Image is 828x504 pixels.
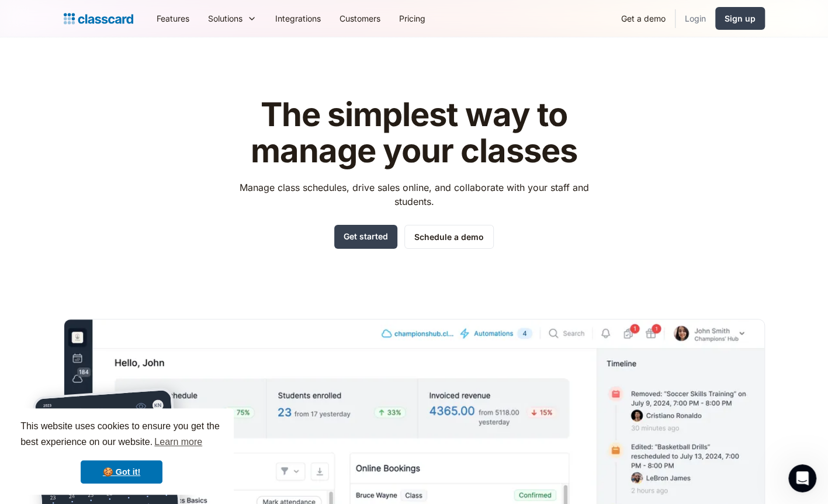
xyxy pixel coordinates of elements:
[9,408,234,495] div: cookieconsent
[788,464,816,492] iframe: Intercom live chat
[725,12,756,25] div: Sign up
[64,11,133,27] a: home
[330,5,390,32] a: Customers
[228,180,600,208] p: Manage class schedules, drive sales online, and collaborate with your staff and students.
[228,97,600,169] h1: The simplest way to manage your classes
[20,419,223,451] span: This website uses cookies to ensure you get the best experience on our website.
[675,5,715,32] a: Login
[715,7,765,30] a: Sign up
[612,5,675,32] a: Get a demo
[334,225,397,249] a: Get started
[147,5,199,32] a: Features
[404,225,494,249] a: Schedule a demo
[390,5,435,32] a: Pricing
[266,5,330,32] a: Integrations
[81,460,162,484] a: dismiss cookie message
[199,5,266,32] div: Solutions
[208,12,242,25] div: Solutions
[153,433,204,451] a: learn more about cookies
